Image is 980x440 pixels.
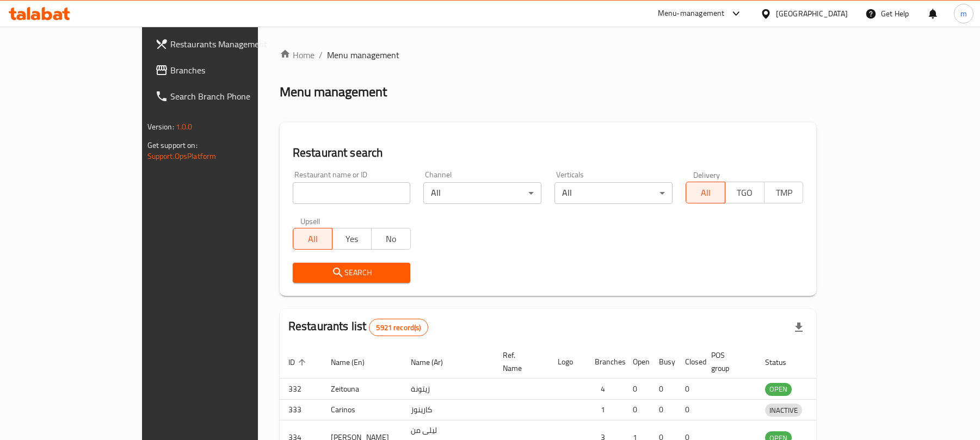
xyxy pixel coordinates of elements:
[769,185,799,201] span: TMP
[676,379,702,400] td: 0
[549,345,586,379] th: Logo
[624,345,650,379] th: Open
[170,38,297,51] span: Restaurants Management
[147,120,174,134] span: Version:
[293,263,411,283] button: Search
[376,231,406,247] span: No
[369,323,427,333] span: 5921 record(s)
[327,48,399,61] span: Menu management
[624,379,650,400] td: 0
[686,182,725,203] button: All
[280,83,387,101] h2: Menu management
[815,345,853,379] th: Action
[146,83,306,109] a: Search Branch Phone
[147,149,217,163] a: Support.OpsPlatform
[503,349,536,375] span: Ref. Name
[586,345,624,379] th: Branches
[298,231,328,247] span: All
[146,57,306,83] a: Branches
[765,383,792,395] span: OPEN
[586,399,624,420] td: 1
[371,228,411,250] button: No
[300,217,320,225] label: Upsell
[786,314,812,340] div: Export file
[586,379,624,400] td: 4
[711,349,743,375] span: POS group
[691,185,721,201] span: All
[960,8,967,20] span: m
[554,182,673,204] div: All
[170,64,297,77] span: Branches
[301,266,402,280] span: Search
[293,228,332,250] button: All
[322,399,402,420] td: Carinos
[764,182,804,203] button: TMP
[423,182,541,204] div: All
[725,182,765,203] button: TGO
[402,399,494,420] td: كارينوز
[293,145,804,161] h2: Restaurant search
[288,318,428,336] h2: Restaurants list
[332,228,372,250] button: Yes
[650,345,676,379] th: Busy
[176,120,193,134] span: 1.0.0
[402,379,494,400] td: زيتونة
[288,356,309,369] span: ID
[765,404,802,417] span: INACTIVE
[693,171,720,178] label: Delivery
[650,399,676,420] td: 0
[280,48,817,61] nav: breadcrumb
[676,399,702,420] td: 0
[146,31,306,57] a: Restaurants Management
[337,231,367,247] span: Yes
[658,7,725,20] div: Menu-management
[730,185,760,201] span: TGO
[650,379,676,400] td: 0
[369,319,428,336] div: Total records count
[765,356,800,369] span: Status
[411,356,457,369] span: Name (Ar)
[322,379,402,400] td: Zeitouna
[776,8,848,20] div: [GEOGRAPHIC_DATA]
[293,182,411,204] input: Search for restaurant name or ID..
[319,48,323,61] li: /
[624,399,650,420] td: 0
[147,138,198,152] span: Get support on:
[676,345,702,379] th: Closed
[331,356,379,369] span: Name (En)
[170,90,297,103] span: Search Branch Phone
